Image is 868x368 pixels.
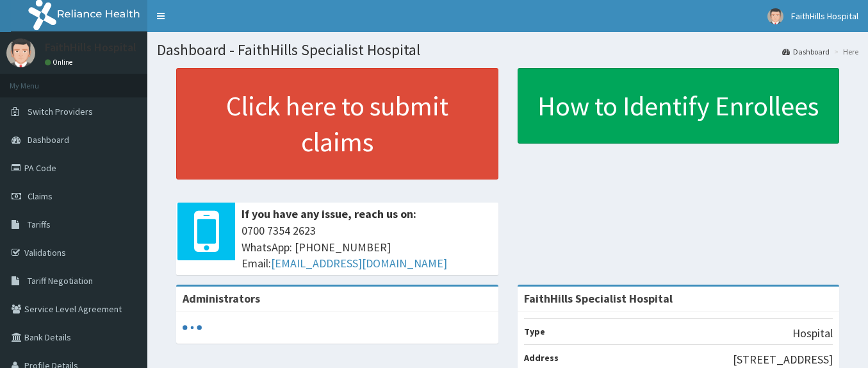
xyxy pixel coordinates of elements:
span: 0700 7354 2623 WhatsApp: [PHONE_NUMBER] Email: [242,222,492,272]
span: Claims [28,190,53,202]
b: If you have any issue, reach us on: [242,206,416,221]
b: Type [524,326,545,337]
p: FaithHills Hospital [45,42,136,53]
span: Tariffs [28,219,51,230]
p: Hospital [792,325,833,342]
a: Online [45,58,76,67]
p: [STREET_ADDRESS] [733,351,833,368]
li: Here [831,46,858,57]
span: Dashboard [28,134,69,146]
h1: Dashboard - FaithHills Specialist Hospital [157,42,858,58]
img: User Image [767,8,783,24]
a: Dashboard [782,46,830,57]
a: Click here to submit claims [176,68,498,180]
img: User Image [6,38,35,67]
span: FaithHills Hospital [791,10,858,22]
span: Tariff Negotiation [28,275,93,287]
a: [EMAIL_ADDRESS][DOMAIN_NAME] [271,256,447,271]
b: Address [524,352,559,364]
a: How to Identify Enrollees [518,68,840,144]
svg: audio-loading [183,318,202,337]
span: Switch Providers [28,106,93,117]
strong: FaithHills Specialist Hospital [524,291,673,306]
b: Administrators [183,291,260,306]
